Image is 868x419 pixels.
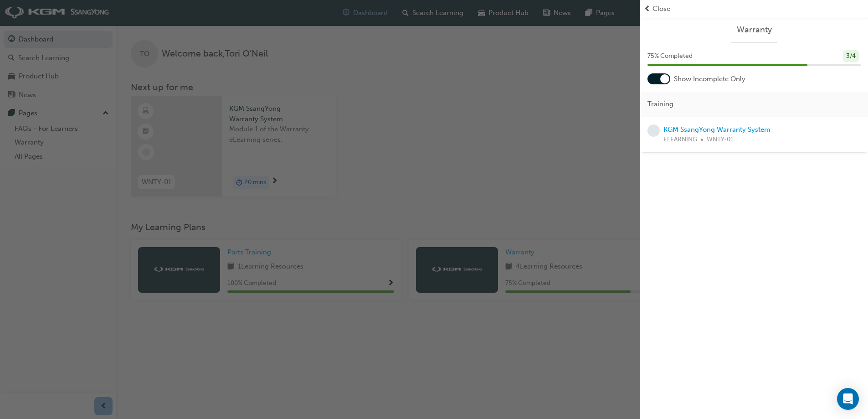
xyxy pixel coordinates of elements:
[663,134,697,145] span: ELEARNING
[674,74,745,84] span: Show Incomplete Only
[663,125,770,134] a: KGM SsangYong Warranty System
[647,99,673,109] span: Training
[843,50,859,62] div: 3 / 4
[647,51,693,62] span: 75 % Completed
[707,134,734,145] span: WNTY-01
[647,25,861,35] a: Warranty
[647,124,660,137] span: learningRecordVerb_NONE-icon
[644,4,864,14] button: prev-iconClose
[837,388,859,410] div: Open Intercom Messenger
[644,4,651,14] span: prev-icon
[652,4,670,14] span: Close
